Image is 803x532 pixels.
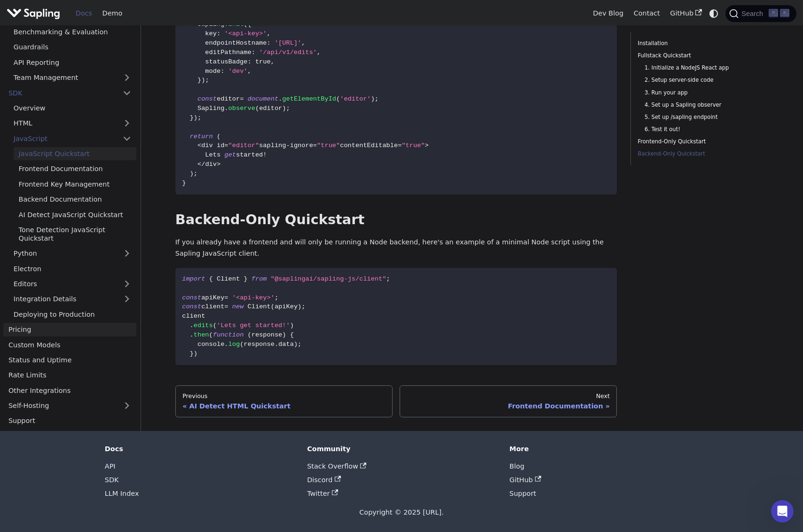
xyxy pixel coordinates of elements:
span: ( [336,95,340,102]
span: = [224,294,228,301]
span: 'editor' [340,95,371,102]
span: ; [301,303,305,310]
span: , [267,30,271,37]
span: "editor" [228,142,260,149]
a: HTML [8,117,136,130]
a: 2. Setup server-side code [645,76,762,85]
span: started [236,151,263,158]
span: ) [282,105,286,112]
span: , [317,49,321,56]
span: < [197,142,201,149]
span: editor [217,95,240,102]
span: ) [190,170,194,177]
a: Docs [71,6,97,21]
a: Pricing [3,323,136,336]
span: . [224,105,228,112]
a: Support [510,490,536,497]
span: , [248,68,252,75]
span: . [278,95,282,102]
span: ) [294,341,298,348]
a: JavaScript Quickstart [14,147,136,161]
span: = [313,142,317,149]
span: Client [248,303,271,310]
span: ( [213,322,217,329]
span: div id [201,142,224,149]
span: : [248,58,252,65]
a: API [105,462,116,470]
span: > [217,161,220,168]
span: true [255,58,271,65]
span: ) [201,77,205,84]
a: Electron [8,262,136,275]
a: 6. Test it out! [645,125,762,134]
span: contentEditable [340,142,398,149]
span: } [190,350,194,357]
img: Sapling.ai [7,7,60,20]
span: response [252,331,283,338]
span: ) [194,114,197,121]
a: NextFrontend Documentation [400,385,617,417]
span: "true" [401,142,425,149]
a: 1. Initialize a NodeJS React app [645,63,762,72]
a: Benchmarking & Evaluation [8,25,136,39]
span: Lets [205,151,220,158]
span: Sapling [197,105,224,112]
div: AI Detect HTML Quickstart [182,402,386,410]
kbd: K [780,9,789,17]
a: Sapling.ai [7,7,63,20]
kbd: ⌘ [769,9,778,17]
span: client [182,313,205,320]
a: Integration Details [8,292,136,306]
a: Stack Overflow [307,462,366,470]
span: edits [194,322,213,329]
span: ( [217,133,220,140]
span: : [217,30,220,37]
span: / [201,161,205,168]
span: ( [255,105,259,112]
div: More [510,445,699,453]
button: Search (Command+K) [725,5,796,22]
span: apiKey [201,294,224,301]
span: - [286,142,290,149]
span: ( [248,331,252,338]
a: Frontend Key Management [14,177,136,191]
p: If you already have a frontend and will only be running a Node backend, here's an example of a mi... [175,237,617,259]
span: ; [286,105,290,112]
span: < [197,161,201,168]
span: console [197,341,224,348]
a: Twitter [307,490,338,497]
a: Tone Detection JavaScript Quickstart [14,223,136,245]
span: ) [298,303,301,310]
span: ignore [290,142,313,149]
span: '[URL]' [275,39,301,47]
a: Rate Limits [3,368,136,382]
span: statusBadge [205,58,247,65]
span: = [398,142,401,149]
a: Frontend-Only Quickstart [638,137,765,146]
span: } [182,180,186,187]
a: Team Management [8,71,136,85]
span: . [275,341,278,348]
span: ; [194,170,197,177]
button: Switch between dark and light mode (currently system mode) [707,7,721,20]
span: get [224,151,236,158]
span: = [224,303,228,310]
span: : [220,68,224,75]
div: Docs [105,445,294,453]
button: Collapse sidebar category 'SDK' [118,86,136,100]
a: Demo [97,6,127,21]
span: } [197,77,201,84]
a: Editors [8,277,118,291]
span: ; [375,95,378,102]
span: '<api-key>' [232,294,275,301]
div: Previous [182,392,386,400]
a: API Reporting [8,55,136,69]
a: Python [8,247,136,260]
span: "@saplingai/sapling-js/client" [271,275,386,282]
a: Dev Blog [588,6,628,21]
span: : [252,49,255,56]
span: ) [194,350,197,357]
div: Frontend Documentation [407,402,610,410]
span: editor [259,105,282,112]
span: ( [240,341,244,348]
